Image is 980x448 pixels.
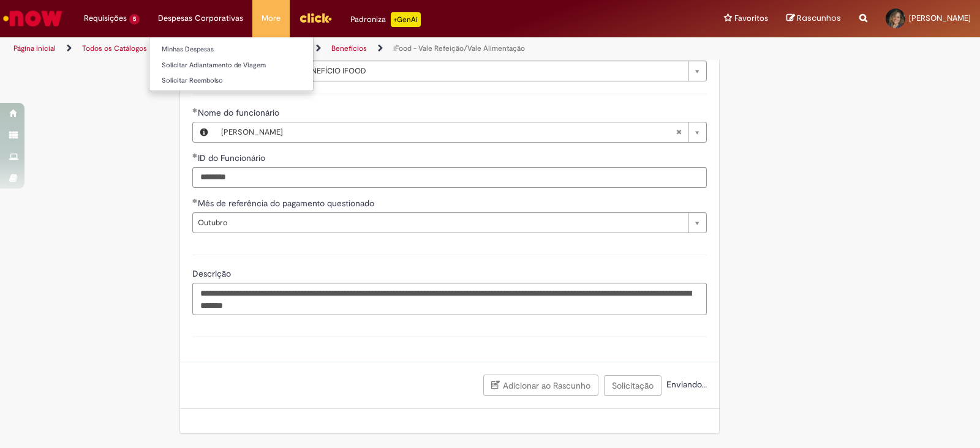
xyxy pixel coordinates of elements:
ul: Despesas Corporativas [149,37,314,91]
span: Descrição [192,268,233,279]
a: Benefícios [331,43,367,53]
span: Obrigatório Preenchido [192,153,198,158]
span: Rascunhos [797,12,841,24]
a: Solicitar Reembolso [149,74,313,88]
span: Necessários - Nome do funcionário [198,107,282,118]
span: [PERSON_NAME] [221,122,676,142]
a: [PERSON_NAME]Limpar campo Nome do funcionário [215,122,706,142]
img: click_logo_yellow_360x200.png [299,9,332,27]
a: Minhas Despesas [149,43,313,56]
button: Nome do funcionário, Visualizar este registro Gabriele Maria Moniz Macedo [193,122,215,142]
span: Requisições [84,12,127,24]
a: iFood - Vale Refeição/Vale Alimentação [393,43,525,53]
span: Mês de referência do pagamento questionado [198,198,377,209]
span: More [262,12,281,24]
img: ServiceNow [1,6,64,31]
span: Obrigatório Preenchido [192,108,198,113]
span: Despesas Corporativas [158,12,243,24]
a: Rascunhos [786,13,841,24]
span: 5 [129,14,140,24]
span: Outubro [198,213,682,233]
textarea: Descrição [192,283,707,316]
span: Enviando... [664,379,707,390]
div: Padroniza [350,12,421,27]
a: Página inicial [13,43,56,53]
span: Favoritos [734,12,768,24]
span: DÚVIDA SOBRE PAGAMENTO BENEFÍCIO IFOOD [198,61,682,81]
abbr: Limpar campo Nome do funcionário [669,122,688,142]
a: Todos os Catálogos [82,43,147,53]
ul: Trilhas de página [9,37,644,60]
input: ID do Funcionário [192,167,707,188]
span: [PERSON_NAME] [909,13,971,23]
span: ID do Funcionário [198,152,268,163]
a: Solicitar Adiantamento de Viagem [149,59,313,72]
span: Obrigatório Preenchido [192,198,198,203]
p: +GenAi [391,12,421,27]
